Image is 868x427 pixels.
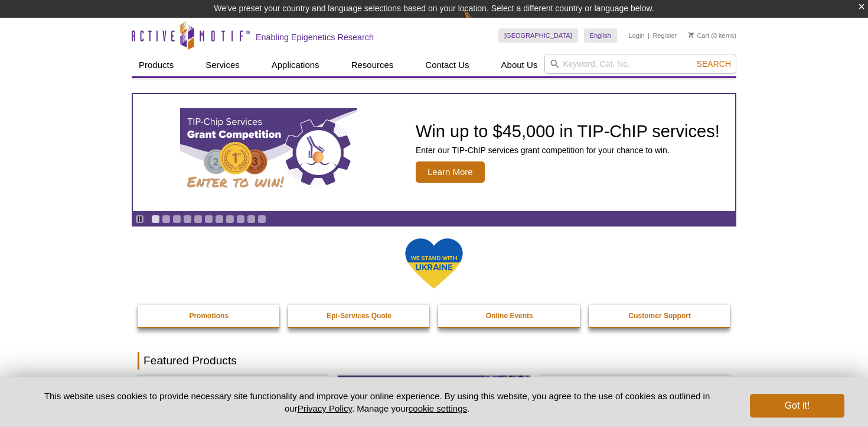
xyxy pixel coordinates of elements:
a: English [584,28,617,43]
a: Promotions [138,305,280,327]
strong: Promotions [189,312,229,320]
strong: Online Events [486,312,533,320]
img: We Stand With Ukraine [404,237,464,290]
a: Cart [688,31,709,40]
strong: Customer Support [629,312,691,320]
a: Go to slide 10 [247,215,256,224]
a: Go to slide 8 [226,215,234,224]
span: Search [697,59,731,69]
a: Products [132,54,181,76]
button: Got it! [750,394,844,418]
h2: Win up to $45,000 in TIP-ChIP services! [416,122,720,140]
a: Go to slide 7 [215,215,224,224]
strong: Epi-Services Quote [327,312,391,320]
a: Online Events [438,305,581,327]
a: Epi-Services Quote [288,305,431,327]
a: Services [198,54,247,76]
a: Toggle autoplay [135,215,144,224]
a: Resources [344,54,401,76]
a: Applications [265,54,327,76]
h2: Featured Products [138,352,730,370]
a: [GEOGRAPHIC_DATA] [498,28,578,43]
a: Login [629,31,645,40]
a: Register [652,31,677,40]
a: Go to slide 3 [172,215,181,224]
a: About Us [494,54,545,76]
button: cookie settings [409,403,467,413]
a: Go to slide 4 [183,215,192,224]
span: Learn More [416,161,485,183]
article: TIP-ChIP Services Grant Competition [133,94,735,211]
a: Contact Us [418,54,476,76]
input: Keyword, Cat. No. [544,54,736,74]
li: (0 items) [688,28,736,43]
a: Go to slide 1 [151,215,160,224]
p: Enter our TIP-ChIP services grant competition for your chance to win. [416,145,720,156]
a: Privacy Policy [298,403,352,413]
a: Go to slide 2 [162,215,171,224]
a: Go to slide 5 [194,215,203,224]
button: Search [693,59,735,69]
img: Change Here [464,9,495,37]
a: Customer Support [589,305,732,327]
img: TIP-ChIP Services Grant Competition [180,108,357,197]
img: Your Cart [688,32,694,38]
h2: Enabling Epigenetics Research [256,32,374,43]
a: Go to slide 9 [236,215,245,224]
a: TIP-ChIP Services Grant Competition Win up to $45,000 in TIP-ChIP services! Enter our TIP-ChIP se... [133,94,735,211]
a: Go to slide 11 [257,215,266,224]
li: | [648,28,650,43]
p: This website uses cookies to provide necessary site functionality and improve your online experie... [24,390,730,415]
a: Go to slide 6 [204,215,213,224]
